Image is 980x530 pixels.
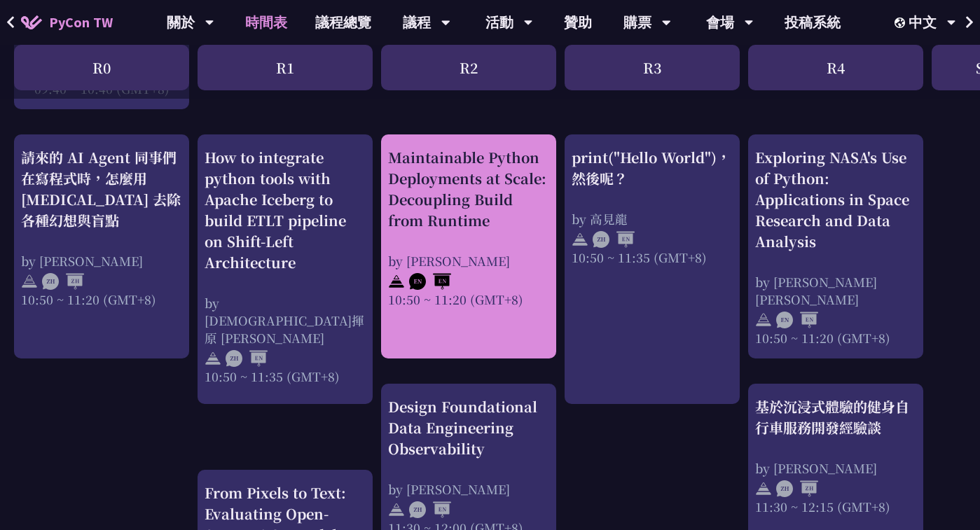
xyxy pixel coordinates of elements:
[21,273,38,290] img: svg+xml;base64,PHN2ZyB4bWxucz0iaHR0cDovL3d3dy53My5vcmcvMjAwMC9zdmciIHdpZHRoPSIyNCIgaGVpZ2h0PSIyNC...
[388,273,405,290] img: svg+xml;base64,PHN2ZyB4bWxucz0iaHR0cDovL3d3dy53My5vcmcvMjAwMC9zdmciIHdpZHRoPSIyNCIgaGVpZ2h0PSIyNC...
[755,312,772,328] img: svg+xml;base64,PHN2ZyB4bWxucz0iaHR0cDovL3d3dy53My5vcmcvMjAwMC9zdmciIHdpZHRoPSIyNCIgaGVpZ2h0PSIyNC...
[755,147,916,252] div: Exploring NASA's Use of Python: Applications in Space Research and Data Analysis
[205,147,366,392] a: How to integrate python tools with Apache Iceberg to build ETLT pipeline on Shift-Left Architectu...
[21,252,182,270] div: by [PERSON_NAME]
[409,273,451,290] img: ENEN.5a408d1.svg
[755,273,916,308] div: by [PERSON_NAME] [PERSON_NAME]
[205,147,366,273] div: How to integrate python tools with Apache Iceberg to build ETLT pipeline on Shift-Left Architecture
[14,45,189,90] div: R0
[572,147,733,392] a: print("Hello World")，然後呢？ by 高見龍 10:50 ~ 11:35 (GMT+8)
[388,501,405,518] img: svg+xml;base64,PHN2ZyB4bWxucz0iaHR0cDovL3d3dy53My5vcmcvMjAwMC9zdmciIHdpZHRoPSIyNCIgaGVpZ2h0PSIyNC...
[572,249,733,266] div: 10:50 ~ 11:35 (GMT+8)
[21,147,182,231] div: 請來的 AI Agent 同事們在寫程式時，怎麼用 [MEDICAL_DATA] 去除各種幻想與盲點
[388,480,549,498] div: by [PERSON_NAME]
[593,231,635,248] img: ZHEN.371966e.svg
[776,312,818,328] img: ENEN.5a408d1.svg
[226,350,268,367] img: ZHEN.371966e.svg
[895,18,909,28] img: Locale Icon
[409,501,451,518] img: ZHEN.371966e.svg
[42,273,84,290] img: ZHZH.38617ef.svg
[7,5,127,40] a: PyCon TW
[755,147,916,347] a: Exploring NASA's Use of Python: Applications in Space Research and Data Analysis by [PERSON_NAME]...
[21,291,182,308] div: 10:50 ~ 11:20 (GMT+8)
[21,147,182,347] a: 請來的 AI Agent 同事們在寫程式時，怎麼用 [MEDICAL_DATA] 去除各種幻想與盲點 by [PERSON_NAME] 10:50 ~ 11:20 (GMT+8)
[21,15,42,29] img: Home icon of PyCon TW 2025
[572,210,733,228] div: by 高見龍
[49,12,113,33] span: PyCon TW
[748,45,923,90] div: R4
[205,368,366,385] div: 10:50 ~ 11:35 (GMT+8)
[755,329,916,347] div: 10:50 ~ 11:20 (GMT+8)
[565,45,740,90] div: R3
[388,147,549,347] a: Maintainable Python Deployments at Scale: Decoupling Build from Runtime by [PERSON_NAME] 10:50 ~ ...
[755,396,916,438] div: 基於沉浸式體驗的健身自行車服務開發經驗談
[198,45,373,90] div: R1
[572,231,588,248] img: svg+xml;base64,PHN2ZyB4bWxucz0iaHR0cDovL3d3dy53My5vcmcvMjAwMC9zdmciIHdpZHRoPSIyNCIgaGVpZ2h0PSIyNC...
[388,252,549,270] div: by [PERSON_NAME]
[776,480,818,497] img: ZHZH.38617ef.svg
[381,45,556,90] div: R2
[205,294,366,347] div: by [DEMOGRAPHIC_DATA]揮原 [PERSON_NAME]
[388,147,549,231] div: Maintainable Python Deployments at Scale: Decoupling Build from Runtime
[205,350,221,367] img: svg+xml;base64,PHN2ZyB4bWxucz0iaHR0cDovL3d3dy53My5vcmcvMjAwMC9zdmciIHdpZHRoPSIyNCIgaGVpZ2h0PSIyNC...
[572,147,733,189] div: print("Hello World")，然後呢？
[388,396,549,459] div: Design Foundational Data Engineering Observability
[388,291,549,308] div: 10:50 ~ 11:20 (GMT+8)
[755,459,916,477] div: by [PERSON_NAME]
[755,480,772,497] img: svg+xml;base64,PHN2ZyB4bWxucz0iaHR0cDovL3d3dy53My5vcmcvMjAwMC9zdmciIHdpZHRoPSIyNCIgaGVpZ2h0PSIyNC...
[755,498,916,515] div: 11:30 ~ 12:15 (GMT+8)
